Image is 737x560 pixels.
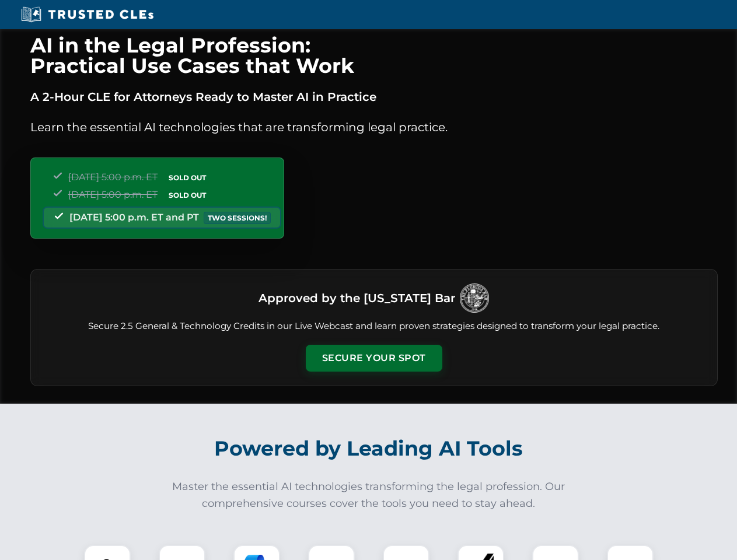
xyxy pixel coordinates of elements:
span: [DATE] 5:00 p.m. ET [68,189,158,200]
p: Secure 2.5 General & Technology Credits in our Live Webcast and learn proven strategies designed ... [45,320,703,333]
h2: Powered by Leading AI Tools [46,428,692,469]
img: Trusted CLEs [18,6,157,23]
button: Secure Your Spot [306,345,442,372]
h1: AI in the Legal Profession: Practical Use Cases that Work [30,35,718,76]
span: SOLD OUT [165,189,210,201]
p: A 2-Hour CLE for Attorneys Ready to Master AI in Practice [30,87,718,106]
span: [DATE] 5:00 p.m. ET [68,171,158,183]
h3: Approved by the [US_STATE] Bar [259,288,455,309]
p: Master the essential AI technologies transforming the legal profession. Our comprehensive courses... [165,478,573,512]
span: SOLD OUT [165,171,210,184]
img: Logo [460,283,489,313]
p: Learn the essential AI technologies that are transforming legal practice. [30,118,718,136]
